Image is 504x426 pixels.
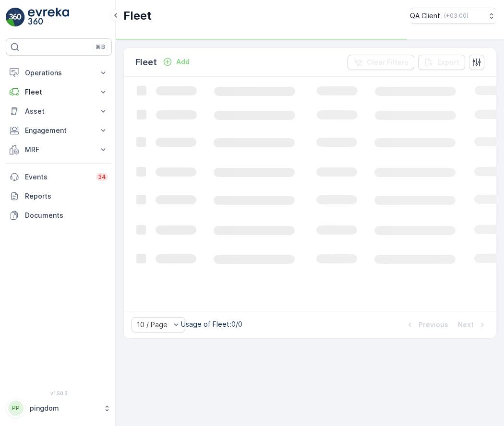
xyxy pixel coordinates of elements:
[6,187,112,206] a: Reports
[418,55,465,70] button: Export
[6,398,112,418] button: PPpingdom
[25,211,108,220] p: Documents
[410,8,496,24] button: QA Client(+03:00)
[25,106,93,116] p: Asset
[348,55,414,70] button: Clear Filters
[6,8,25,27] img: logo
[25,191,108,201] p: Reports
[135,56,157,69] p: Fleet
[123,8,152,24] p: Fleet
[6,102,112,121] button: Asset
[25,145,93,154] p: MRF
[6,390,112,396] span: v 1.50.3
[419,320,448,330] p: Previous
[25,126,93,135] p: Engagement
[6,63,112,83] button: Operations
[6,121,112,140] button: Engagement
[181,319,242,329] p: Usage of Fleet : 0/0
[6,206,112,225] a: Documents
[6,167,112,187] a: Events34
[410,11,440,21] p: QA Client
[404,319,449,331] button: Previous
[28,8,69,27] img: logo_light-DOdMpM7g.png
[444,12,468,20] p: ( +03:00 )
[437,58,459,67] p: Export
[458,320,474,330] p: Next
[96,43,105,51] p: ⌘B
[25,68,93,78] p: Operations
[25,172,90,182] p: Events
[98,173,106,181] p: 34
[367,58,408,67] p: Clear Filters
[176,57,190,67] p: Add
[159,56,193,68] button: Add
[6,140,112,159] button: MRF
[8,401,24,416] div: PP
[30,403,98,413] p: pingdom
[6,83,112,102] button: Fleet
[25,87,93,97] p: Fleet
[457,319,488,331] button: Next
